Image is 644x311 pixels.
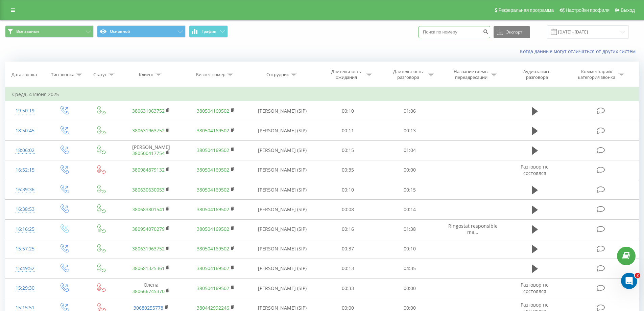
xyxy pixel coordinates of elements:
[515,69,559,80] div: Аудиозапись разговора
[197,285,229,291] a: 380504169502
[317,180,379,200] td: 00:10
[521,282,549,294] span: Разговор не состоялся
[197,127,229,134] a: 380504169502
[379,219,441,239] td: 01:38
[12,124,38,137] div: 18:50:45
[317,160,379,180] td: 00:35
[266,72,289,77] div: Сотрудник
[248,140,317,160] td: [PERSON_NAME] (SIP)
[12,242,38,256] div: 15:57:25
[134,305,163,311] a: 30680255778
[379,259,441,278] td: 04:35
[521,163,549,176] span: Разговор не состоялся
[197,166,229,173] a: 380504169502
[12,282,38,295] div: 15:29:30
[379,180,441,200] td: 00:15
[498,7,554,13] span: Реферальная программа
[196,72,225,77] div: Бизнес номер
[379,200,441,219] td: 00:14
[132,226,165,232] a: 380954070279
[317,200,379,219] td: 00:08
[379,279,441,298] td: 00:00
[11,72,37,77] div: Дата звонка
[12,163,38,177] div: 16:52:15
[248,219,317,239] td: [PERSON_NAME] (SIP)
[577,69,617,80] div: Комментарий/категория звонка
[12,203,38,216] div: 16:38:53
[132,206,165,213] a: 380683801541
[197,226,229,232] a: 380504169502
[12,104,38,117] div: 19:50:19
[390,69,426,80] div: Длительность разговора
[453,69,489,80] div: Название схемы переадресации
[621,273,637,289] iframe: Intercom live chat
[16,29,39,34] span: Все звонки
[248,259,317,278] td: [PERSON_NAME] (SIP)
[328,69,364,80] div: Длительность ожидания
[197,186,229,193] a: 380504169502
[635,273,640,278] span: 2
[197,108,229,114] a: 380504169502
[317,259,379,278] td: 00:13
[317,140,379,160] td: 00:15
[379,121,441,140] td: 00:13
[317,279,379,298] td: 00:33
[566,7,610,13] span: Настройки профиля
[51,72,74,77] div: Тип звонка
[5,88,639,101] td: Среда, 4 Июня 2025
[197,147,229,153] a: 380504169502
[5,25,94,38] button: Все звонки
[132,265,165,271] a: 380681325361
[132,186,165,193] a: 380630630053
[248,279,317,298] td: [PERSON_NAME] (SIP)
[12,144,38,157] div: 18:06:02
[197,245,229,252] a: 380504169502
[12,262,38,275] div: 15:49:52
[248,101,317,121] td: [PERSON_NAME] (SIP)
[317,121,379,140] td: 00:11
[317,239,379,259] td: 00:37
[248,180,317,200] td: [PERSON_NAME] (SIP)
[119,279,183,298] td: Олена
[93,72,107,77] div: Статус
[248,160,317,180] td: [PERSON_NAME] (SIP)
[132,245,165,252] a: 380631963752
[132,108,165,114] a: 380631963752
[201,29,216,34] span: График
[379,140,441,160] td: 01:04
[379,160,441,180] td: 00:00
[132,127,165,134] a: 380631963752
[119,140,183,160] td: [PERSON_NAME]
[248,239,317,259] td: [PERSON_NAME] (SIP)
[197,305,229,311] a: 380442992246
[621,7,635,13] span: Выход
[12,223,38,236] div: 16:16:25
[494,26,530,38] button: Экспорт
[379,239,441,259] td: 00:10
[197,265,229,271] a: 380504169502
[248,121,317,140] td: [PERSON_NAME] (SIP)
[379,101,441,121] td: 01:06
[419,26,490,38] input: Поиск по номеру
[197,206,229,213] a: 380504169502
[248,200,317,219] td: [PERSON_NAME] (SIP)
[132,288,165,294] a: 380666745370
[317,101,379,121] td: 00:10
[189,25,228,38] button: График
[132,166,165,173] a: 380984879132
[520,48,639,54] a: Когда данные могут отличаться от других систем
[139,72,154,77] div: Клиент
[448,223,498,235] span: Ringostat responsible ma...
[132,150,165,156] a: 380500417754
[12,183,38,196] div: 16:39:36
[317,219,379,239] td: 00:16
[97,25,186,38] button: Основной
